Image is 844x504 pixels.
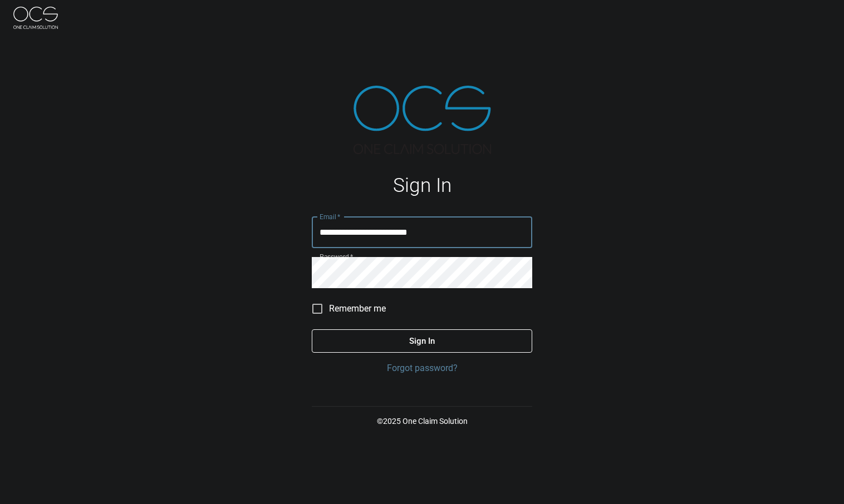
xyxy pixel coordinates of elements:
span: Remember me [329,302,386,315]
a: Forgot password? [312,362,532,375]
h1: Sign In [312,174,532,197]
img: ocs-logo-white-transparent.png [13,7,58,29]
button: Sign In [312,329,532,353]
label: Password [320,252,353,261]
img: ocs-logo-tra.png [354,86,491,154]
label: Email [320,212,341,221]
p: © 2025 One Claim Solution [312,416,532,427]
